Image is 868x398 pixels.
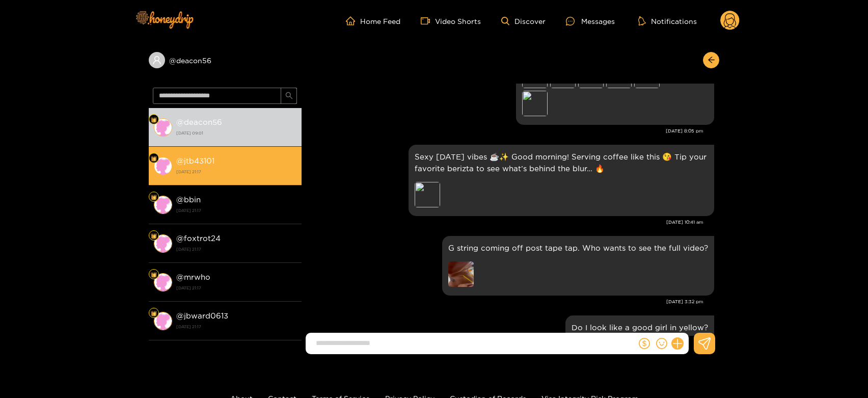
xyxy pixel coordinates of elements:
[151,194,157,200] img: Fan Level
[307,127,703,135] div: [DATE] 8:05 pm
[421,16,435,25] span: video-camera
[149,52,302,68] div: @deacon56
[635,16,700,26] button: Notifications
[176,118,222,126] strong: @ deacon56
[151,117,157,123] img: Fan Level
[346,16,360,25] span: home
[154,273,172,291] img: conversation
[176,311,228,320] strong: @ jbward0613
[154,312,172,330] img: conversation
[442,236,714,296] div: Sep. 17, 3:32 pm
[176,167,296,176] strong: [DATE] 21:17
[154,157,172,175] img: conversation
[565,315,714,375] div: Sep. 18, 9:17 pm
[176,206,296,215] strong: [DATE] 21:17
[703,52,719,68] button: arrow-left
[176,128,296,138] strong: [DATE] 09:01
[572,322,708,333] p: Do I look like a good girl in yellow?
[152,56,161,65] span: user
[566,15,615,27] div: Messages
[409,145,714,216] div: Sep. 14, 10:41 am
[176,156,214,165] strong: @ jtb43101
[346,16,400,25] a: Home Feed
[415,151,708,174] p: Sexy [DATE] vibes ☕️✨ Good morning! Serving coffee like this 😘 Tip your favorite berizta to see w...
[176,195,201,204] strong: @ bbin
[154,118,172,137] img: conversation
[176,245,296,254] strong: [DATE] 21:17
[639,338,650,349] span: dollar
[281,88,297,104] button: search
[176,322,296,331] strong: [DATE] 21:17
[176,273,210,281] strong: @ mrwho
[501,17,546,25] a: Discover
[448,242,708,254] p: G string coming off post tape tap. Who wants to see the full video?
[421,16,481,25] a: Video Shorts
[154,196,172,214] img: conversation
[151,272,157,278] img: Fan Level
[151,233,157,239] img: Fan Level
[151,155,157,162] img: Fan Level
[448,261,474,287] img: preview
[154,234,172,253] img: conversation
[176,283,296,293] strong: [DATE] 21:17
[637,336,652,351] button: dollar
[656,338,667,349] span: smile
[151,310,157,316] img: Fan Level
[307,298,703,305] div: [DATE] 3:32 pm
[708,56,715,65] span: arrow-left
[176,234,221,243] strong: @ foxtrot24
[285,92,293,100] span: search
[307,219,703,226] div: [DATE] 10:41 am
